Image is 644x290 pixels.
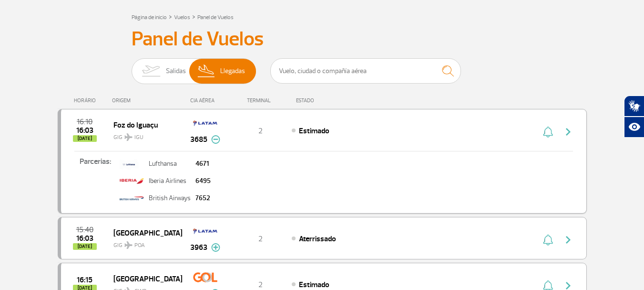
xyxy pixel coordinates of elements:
[270,58,461,84] input: Vuelo, ciudad o compañía aérea
[543,234,553,246] img: sino-painel-voo.svg
[195,195,211,202] p: 7652
[220,59,245,84] span: Llegadas
[624,117,644,138] button: Abrir recursos assistivos.
[258,234,263,244] span: 2
[190,242,207,253] span: 3963
[76,127,93,134] span: 2025-09-25 16:03:00
[120,156,139,172] img: lufthansa_menor.png
[76,235,93,242] span: 2025-09-25 16:03:43
[113,272,174,285] span: [GEOGRAPHIC_DATA]
[73,243,97,250] span: [DATE]
[124,133,133,141] img: destiny_airplane.svg
[190,134,207,145] span: 3685
[120,190,144,206] img: british.png
[73,135,97,142] span: [DATE]
[562,126,574,138] img: seta-direita-painel-voo.svg
[624,96,644,117] button: Abrir tradutor de língua de sinais.
[77,118,92,125] span: 2025-09-25 16:10:00
[182,97,229,104] div: CIA AÉREA
[113,226,174,239] span: [GEOGRAPHIC_DATA]
[134,133,143,142] span: IGU
[61,156,117,200] p: Parcerias:
[174,14,190,21] a: Vuelos
[258,126,263,136] span: 2
[61,97,112,104] div: HORÁRIO
[149,161,191,167] p: Lufthansa
[624,96,644,138] div: Plugin de acessibilidade da Hand Talk.
[120,173,144,189] img: iberia.png
[169,11,172,22] a: >
[562,234,574,246] img: seta-direita-painel-voo.svg
[211,135,220,144] img: menos-info-painel-voo.svg
[299,234,336,244] span: Aterrissado
[113,118,174,131] span: Foz do Iguaçu
[166,59,186,84] span: Salidas
[211,243,220,252] img: mais-info-painel-voo.svg
[113,236,174,250] span: GIG
[132,14,167,21] a: Página de inicio
[258,280,263,290] span: 2
[291,97,369,104] div: ESTADO
[299,280,329,290] span: Estimado
[76,226,93,233] span: 2025-09-25 15:40:00
[299,126,329,136] span: Estimado
[229,97,291,104] div: TERMINAL
[193,59,221,84] img: slider-desembarque
[195,178,211,184] p: 6495
[197,14,234,21] a: Panel de Vuelos
[134,241,145,250] span: POA
[149,195,191,202] p: British Airways
[77,277,92,283] span: 2025-09-25 16:15:00
[195,161,211,167] p: 4671
[543,126,553,138] img: sino-painel-voo.svg
[192,11,195,22] a: >
[112,97,182,104] div: ORIGEM
[149,178,191,184] p: Iberia Airlines
[136,59,166,84] img: slider-embarque
[124,241,133,249] img: destiny_airplane.svg
[113,128,174,142] span: GIG
[132,27,513,51] h3: Panel de Vuelos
